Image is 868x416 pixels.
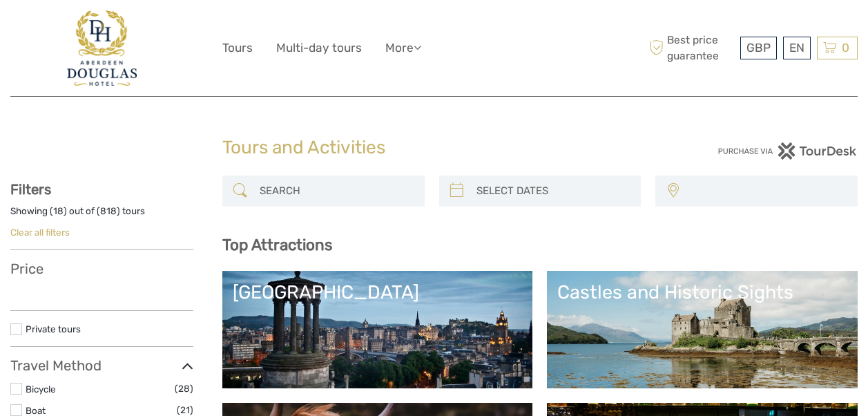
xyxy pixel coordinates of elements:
[26,323,81,334] a: Private tours
[222,38,253,58] a: Tours
[26,405,46,416] a: Boat
[26,384,56,395] a: Bicycle
[10,357,193,374] h3: Travel Method
[233,281,523,378] a: [GEOGRAPHIC_DATA]
[471,179,635,203] input: SELECT DATES
[385,38,421,58] a: More
[646,32,737,63] span: Best price guarantee
[67,10,137,86] img: 2960-89bb2545-f6ad-46b0-ae05-39f85dfc8f48_logo_big.png
[175,381,193,397] span: (28)
[10,205,193,226] div: Showing ( ) out of ( ) tours
[783,37,811,59] div: EN
[53,205,64,218] label: 18
[233,281,523,303] div: [GEOGRAPHIC_DATA]
[100,205,117,218] label: 818
[276,38,362,58] a: Multi-day tours
[222,137,646,159] h1: Tours and Activities
[557,281,847,303] div: Castles and Historic Sights
[254,179,418,203] input: SEARCH
[10,227,70,238] a: Clear all filters
[557,281,847,378] a: Castles and Historic Sights
[840,41,851,55] span: 0
[10,261,193,277] h3: Price
[717,142,858,160] img: PurchaseViaTourDesk.png
[746,41,771,55] span: GBP
[10,181,51,198] strong: Filters
[222,236,332,254] b: Top Attractions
